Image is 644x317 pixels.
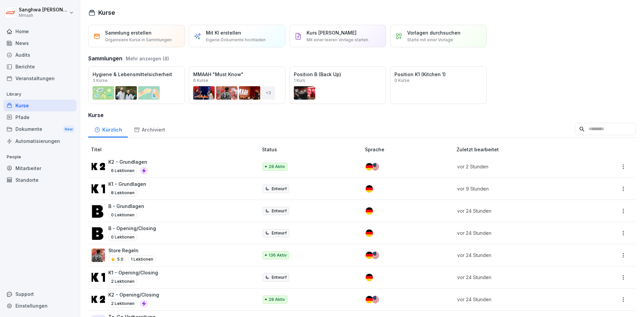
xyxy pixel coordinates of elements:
p: K1 - Opening/Closing [108,269,158,276]
p: 1 Kurs [294,78,305,83]
a: Mitarbeiter [3,162,76,174]
p: Position B (Back Up) [294,71,382,78]
p: 28 Aktiv [269,297,285,303]
p: 6 Kurse [193,78,208,83]
p: Sammlung erstellen [105,29,152,36]
p: 0 Lektionen [108,233,137,241]
h1: Kurse [98,8,115,17]
h3: Kurse [88,111,636,119]
a: Archiviert [128,120,171,138]
div: Support [3,288,76,300]
p: Kurs [PERSON_NAME] [307,29,357,36]
p: K2 - Opening/Closing [108,291,159,298]
p: 136 Aktiv [269,252,287,258]
a: Automatisierungen [3,135,76,147]
img: vmo6f0y31k6jffiibfzh6p17.png [92,160,105,173]
p: MMAAH "Must Know" [193,71,281,78]
a: Home [3,25,76,37]
p: Hygiene & Lebensmittelsicherheit [93,71,180,78]
p: 0 Kurse [394,78,410,83]
p: Library [3,89,76,100]
div: + 3 [262,86,275,100]
p: Entwurf [272,208,287,214]
p: Store Regeln [108,247,156,254]
h3: Sammlungen [88,54,122,62]
p: Position K1 (Kitchen 1) [394,71,482,78]
a: Position K1 (Kitchen 1)0 Kurse [390,66,487,104]
p: 5.0 [117,256,123,262]
p: 28 Aktiv [269,164,285,170]
img: de.svg [366,274,373,281]
a: Berichte [3,61,76,72]
a: Kurse [3,100,76,111]
img: nzulsy5w3d3lwu146n43vfqy.png [92,204,105,218]
p: B - Grundlagen [108,203,144,210]
p: 2 Lektionen [108,300,137,308]
p: vor 24 Stunden [457,274,582,281]
img: de.svg [366,163,373,170]
img: us.svg [372,163,379,170]
p: Mmaah [19,13,68,18]
a: News [3,37,76,49]
p: Sanghwa [PERSON_NAME] [19,7,68,13]
p: vor 9 Stunden [457,185,582,192]
p: vor 2 Stunden [457,163,582,170]
img: yq2admab99nee2owd1b4i2hv.png [92,293,105,306]
p: 3 Kurse [93,78,108,83]
a: Audits [3,49,76,61]
p: K1 - Grundlagen [108,180,146,188]
p: vor 24 Stunden [457,229,582,236]
p: Entwurf [272,230,287,236]
p: Organisiere Kurse in Sammlungen [105,37,172,43]
a: Kürzlich [88,120,128,138]
p: Entwurf [272,186,287,192]
a: DokumenteNew [3,123,76,136]
p: vor 24 Stunden [457,252,582,259]
img: y1163pzbeotz6vwdii14kogk.png [92,271,105,284]
p: 0 Lektionen [108,211,137,219]
p: B - Opening/Closing [108,225,156,232]
p: K2 - Grundlagen [108,158,148,165]
a: Pfade [3,111,76,123]
p: vor 24 Stunden [457,296,582,303]
img: de.svg [366,185,373,193]
img: de.svg [366,207,373,215]
p: 8 Lektionen [108,189,137,197]
a: Veranstaltungen [3,72,76,84]
img: exe1e7hno5dlvca6chh1sq7j.png [92,249,105,262]
a: Standorte [3,174,76,186]
p: vor 24 Stunden [457,207,582,214]
a: MMAAH "Must Know"6 Kurse+3 [189,66,285,104]
img: tcs8q0vkz8lilcv70bnqfs0v.png [92,182,105,196]
p: Zuletzt bearbeitet [457,146,590,153]
img: us.svg [372,252,379,259]
p: Mit einer leeren Vorlage starten [307,37,368,43]
p: 1 Lektionen [128,255,156,263]
img: de.svg [366,252,373,259]
p: Vorlagen durchsuchen [407,29,461,36]
p: Status [262,146,362,153]
p: 6 Lektionen [108,167,137,175]
button: Mehr anzeigen (8) [126,55,169,62]
p: 2 Lektionen [108,277,137,285]
p: Sprache [365,146,454,153]
p: Mit KI erstellen [206,29,241,36]
p: Entwurf [272,274,287,280]
div: Dokumente [3,123,76,136]
img: de.svg [366,229,373,237]
p: Eigene Dokumente hochladen [206,37,266,43]
img: de.svg [366,296,373,303]
a: Hygiene & Lebensmittelsicherheit3 Kurse [88,66,185,104]
img: us.svg [372,296,379,303]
